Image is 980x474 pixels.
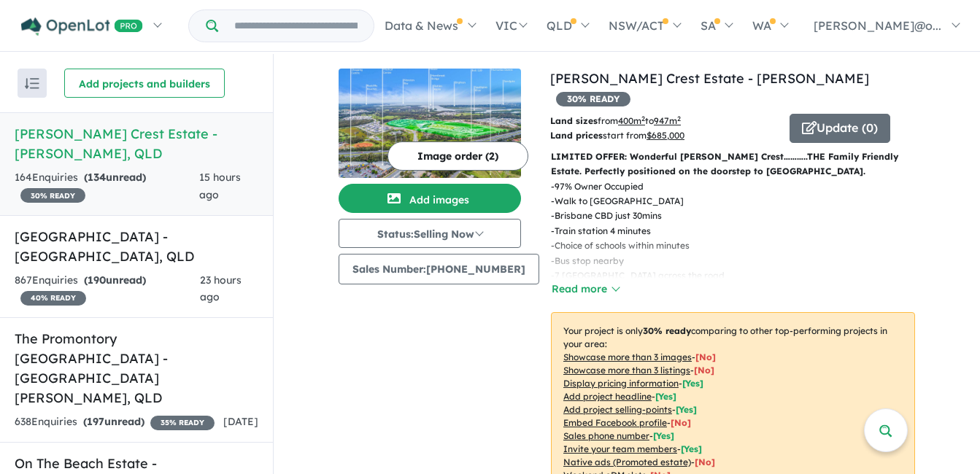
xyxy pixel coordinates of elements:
u: Embed Facebook profile [563,417,667,428]
p: - Train station 4 minutes [551,224,736,238]
u: Sales phone number [563,430,649,441]
strong: ( unread) [84,171,146,184]
u: Invite your team members [563,443,677,454]
span: 30 % READY [20,188,85,203]
span: [ No ] [694,365,714,376]
u: Add project headline [563,391,652,402]
u: Showcase more than 3 images [563,351,692,362]
button: Add projects and builders [64,69,225,98]
b: 30 % ready [643,325,691,336]
button: Status:Selling Now [339,219,521,248]
p: - Bus stop nearby [551,254,736,268]
img: Openlot PRO Logo White [21,18,143,36]
p: - Choice of schools within minutes [551,238,736,253]
b: Land prices [550,130,603,141]
button: Update (0) [790,114,890,143]
u: Native ads (Promoted estate) [563,456,691,467]
u: $ 685,000 [647,130,684,141]
img: sort.svg [25,78,39,89]
h5: The Promontory [GEOGRAPHIC_DATA] - [GEOGRAPHIC_DATA][PERSON_NAME] , QLD [15,329,258,408]
button: Image order (2) [387,141,528,171]
b: Land sizes [550,115,598,126]
strong: ( unread) [84,273,146,287]
p: - Brisbane CBD just 30mins [551,209,736,223]
sup: 2 [677,114,681,123]
span: [ No ] [671,417,691,428]
sup: 2 [641,114,645,123]
img: Griffin Crest Estate - Griffin [339,69,521,178]
p: - 7 [GEOGRAPHIC_DATA] across the road [551,268,736,283]
span: 190 [88,273,106,287]
div: 164 Enquir ies [15,169,199,204]
u: Showcase more than 3 listings [563,365,690,376]
span: 30 % READY [556,92,630,106]
span: to [645,115,681,126]
span: 15 hours ago [199,171,241,201]
span: [ Yes ] [655,391,676,402]
span: [No] [695,456,715,467]
div: 867 Enquir ies [15,272,200,307]
span: [ Yes ] [681,443,702,454]
p: from [550,114,779,128]
a: [PERSON_NAME] Crest Estate - [PERSON_NAME] [550,70,869,87]
p: LIMITED OFFER: Wonderful [PERSON_NAME] Crest………..THE Family Friendly Estate. Perfectly positioned... [551,149,915,179]
h5: [GEOGRAPHIC_DATA] - [GEOGRAPHIC_DATA] , QLD [15,227,258,266]
u: 947 m [654,115,681,126]
p: - 97% Owner Occupied [551,179,736,194]
span: [PERSON_NAME]@o... [814,18,941,33]
span: 35 % READY [150,416,215,430]
span: [ Yes ] [682,378,703,389]
span: [ No ] [695,351,716,362]
h5: [PERSON_NAME] Crest Estate - [PERSON_NAME] , QLD [15,124,258,163]
span: 197 [87,415,104,428]
p: - Walk to [GEOGRAPHIC_DATA] [551,194,736,209]
span: 23 hours ago [200,273,242,304]
u: Add project selling-points [563,404,672,415]
span: [ Yes ] [676,404,697,415]
strong: ( unread) [83,415,144,428]
button: Add images [339,184,521,213]
p: start from [550,128,779,143]
u: 400 m [618,115,645,126]
span: [ Yes ] [653,430,674,441]
button: Sales Number:[PHONE_NUMBER] [339,254,539,284]
div: 638 Enquir ies [15,413,215,431]
button: Read more [551,281,620,298]
span: 134 [88,171,106,184]
span: 40 % READY [20,291,86,306]
u: Display pricing information [563,378,679,389]
input: Try estate name, suburb, builder or developer [221,10,371,42]
span: [DATE] [223,415,258,428]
